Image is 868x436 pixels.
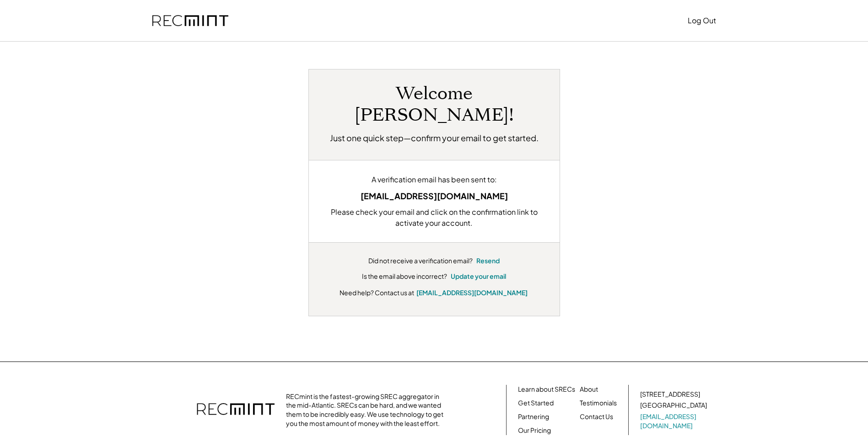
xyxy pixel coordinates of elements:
[518,412,549,421] a: Partnering
[640,390,700,399] div: [STREET_ADDRESS]
[518,399,554,408] a: Get Started
[286,392,448,428] div: RECmint is the fastest-growing SREC aggregator in the mid-Atlantic. SRECs can be hard, and we wan...
[323,83,546,126] h1: Welcome [PERSON_NAME]!
[340,288,414,298] div: Need help? Contact us at
[330,132,539,144] h2: Just one quick step—confirm your email to get started.
[323,190,546,202] div: [EMAIL_ADDRESS][DOMAIN_NAME]
[152,15,228,27] img: recmint-logotype%403x.png
[323,174,546,185] div: A verification email has been sent to:
[688,11,716,30] button: Log Out
[362,272,447,281] div: Is the email above incorrect?
[197,394,275,426] img: recmint-logotype%403x.png
[580,399,617,408] a: Testimonials
[640,401,707,410] div: [GEOGRAPHIC_DATA]
[323,207,546,229] div: Please check your email and click on the confirmation link to activate your account.
[476,256,500,266] button: Resend
[451,272,506,281] button: Update your email
[518,385,575,394] a: Learn about SRECs
[640,412,709,430] a: [EMAIL_ADDRESS][DOMAIN_NAME]
[368,256,473,266] div: Did not receive a verification email?
[518,426,551,435] a: Our Pricing
[580,412,613,421] a: Contact Us
[416,288,528,297] a: [EMAIL_ADDRESS][DOMAIN_NAME]
[580,385,598,394] a: About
